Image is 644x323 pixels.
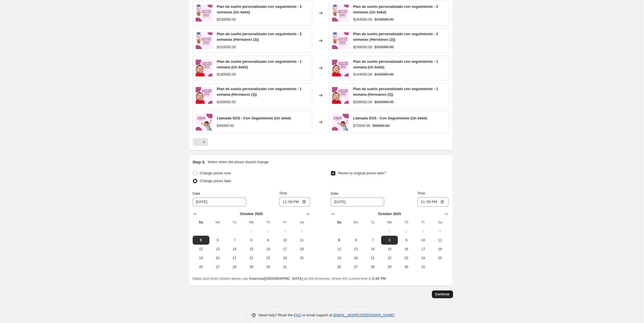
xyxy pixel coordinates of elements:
[279,256,291,260] span: 24
[333,247,345,251] span: 12
[243,227,260,236] button: Wednesday October 1 2025
[277,254,293,262] button: Friday October 24 2025
[417,229,429,233] span: 3
[195,256,207,260] span: 19
[400,229,412,233] span: 2
[279,247,291,251] span: 17
[415,227,432,236] button: Friday October 3 2025
[432,254,448,262] button: Saturday October 25 2025
[277,218,293,227] th: Friday
[243,245,260,254] button: Wednesday October 15 2025
[277,245,293,254] button: Friday October 17 2025
[367,256,379,260] span: 21
[400,265,412,269] span: 30
[374,44,394,50] strike: $310000.00
[372,123,389,129] strike: $90000.00
[400,238,412,242] span: 9
[262,238,274,242] span: 9
[415,245,432,254] button: Friday October 17 2025
[296,220,308,225] span: Sa
[193,159,205,165] h2: Step 4.
[296,247,308,251] span: 18
[209,245,226,254] button: Monday October 13 2025
[372,276,386,281] b: 2:42 PM
[434,256,446,260] span: 25
[196,87,212,104] img: WhatsAppImage2025-07-28at13.39.48_610cfee2_80x.jpg
[364,218,381,227] th: Tuesday
[228,238,241,242] span: 7
[353,87,438,97] span: Plan de sueño personalizado con seguimiento - 1 semana (Hermanos (2))
[226,262,243,271] button: Tuesday October 28 2025
[196,5,212,21] img: WhatsAppImage2025-07-28at13.39.48_c828c263_80x.jpg
[260,236,277,245] button: Thursday October 9 2025
[348,236,364,245] button: Monday October 6 2025
[332,32,349,49] img: WhatsAppImage2025-07-28at13.39.48_c828c263_80x.jpg
[353,4,438,14] span: Plan de sueño personalizado con seguimiento - 2 semanas (Un bebé)
[432,236,448,245] button: Saturday October 11 2025
[193,197,246,206] input: 10/5/2025
[364,236,381,245] button: Tuesday October 7 2025
[277,236,293,245] button: Friday October 10 2025
[260,254,277,262] button: Thursday October 23 2025
[217,17,236,22] div: $230000.00
[353,44,372,50] div: $248000.00
[279,265,291,269] span: 31
[381,227,398,236] button: Wednesday October 1 2025
[195,265,207,269] span: 26
[383,265,396,269] span: 29
[293,236,310,245] button: Saturday October 11 2025
[296,238,308,242] span: 11
[260,245,277,254] button: Thursday October 16 2025
[400,220,412,225] span: Th
[212,256,224,260] span: 20
[200,179,231,183] span: Change prices later
[383,247,396,251] span: 15
[217,123,234,129] div: $90000.00
[226,236,243,245] button: Tuesday October 7 2025
[364,254,381,262] button: Tuesday October 21 2025
[381,245,398,254] button: Wednesday October 15 2025
[196,60,212,76] img: WhatsAppImage2025-07-28at13.39.48_610cfee2_80x.jpg
[417,265,429,269] span: 31
[228,265,241,269] span: 28
[381,236,398,245] button: Wednesday October 8 2025
[353,17,372,22] div: $184000.00
[398,245,415,254] button: Thursday October 16 2025
[228,256,241,260] span: 21
[262,256,274,260] span: 23
[333,313,394,317] a: [EMAIL_ADDRESS][DOMAIN_NAME]
[434,247,446,251] span: 18
[350,238,362,242] span: 6
[279,197,310,207] input: 12:00
[442,210,450,218] button: Show next month, November 2025
[279,191,287,195] span: Time
[228,220,241,225] span: Tu
[348,254,364,262] button: Monday October 20 2025
[417,191,425,195] span: Time
[279,220,291,225] span: Fr
[381,262,398,271] button: Wednesday October 29 2025
[417,256,429,260] span: 24
[193,254,209,262] button: Sunday October 19 2025
[353,59,438,69] span: Plan de sueño personalizado con seguimiento - 1 semana (Un bebé)
[434,220,446,225] span: Sa
[364,245,381,254] button: Tuesday October 14 2025
[348,218,364,227] th: Monday
[196,32,212,49] img: WhatsAppImage2025-07-28at13.39.48_c828c263_80x.jpg
[434,238,446,242] span: 11
[364,262,381,271] button: Tuesday October 28 2025
[398,236,415,245] button: Thursday October 9 2025
[209,254,226,262] button: Monday October 20 2025
[398,262,415,271] button: Thursday October 30 2025
[243,236,260,245] button: Wednesday October 8 2025
[193,191,200,196] span: Date
[294,313,301,317] a: FAQ
[331,236,347,245] button: Today Sunday October 5 2025
[432,290,453,298] button: Continue
[217,59,302,69] span: Plan de sueño personalizado con seguimiento - 1 semana (Un bebé)
[332,114,349,131] img: WhatsAppImage2025-07-28at13.39.48_870247e1_80x.jpg
[243,254,260,262] button: Wednesday October 22 2025
[383,220,396,225] span: We
[192,210,199,218] button: Show previous month, September 2025
[277,227,293,236] button: Friday October 3 2025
